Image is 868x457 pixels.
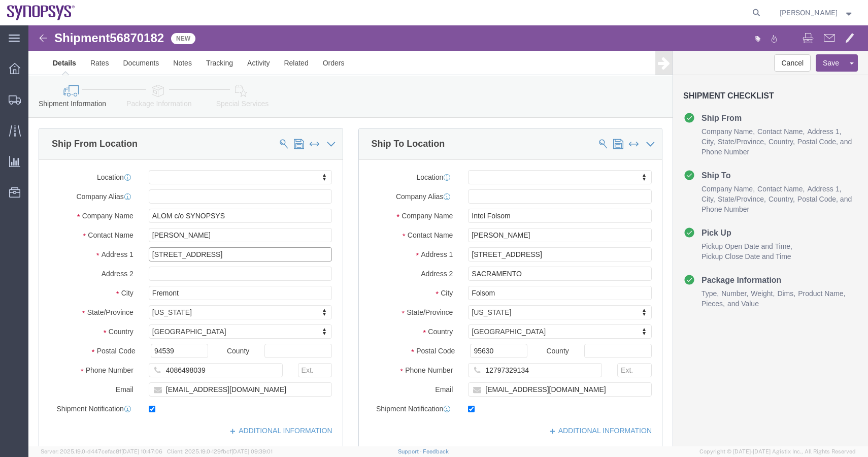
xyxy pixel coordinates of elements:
[167,448,273,454] span: Client: 2025.19.0-129fbcf
[231,448,273,454] span: [DATE] 09:39:01
[779,7,854,19] button: [PERSON_NAME]
[7,5,75,20] img: logo
[780,7,838,18] span: Caleb Jackson
[423,448,449,454] a: Feedback
[41,448,162,454] span: Server: 2025.19.0-d447cefac8f
[398,448,423,454] a: Support
[121,448,162,454] span: [DATE] 10:47:06
[699,447,856,456] span: Copyright © [DATE]-[DATE] Agistix Inc., All Rights Reserved
[28,25,868,446] iframe: FS Legacy Container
